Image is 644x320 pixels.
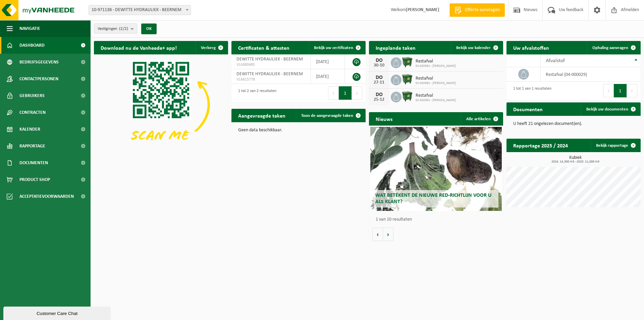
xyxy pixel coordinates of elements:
span: Product Shop [19,171,50,188]
h2: Rapportage 2025 / 2024 [506,139,575,152]
span: Restafval [416,93,456,98]
button: Volgende [383,228,393,241]
button: Next [352,86,362,100]
h2: Aangevraagde taken [231,109,292,122]
span: 01-020381 - [PERSON_NAME] [416,81,456,85]
a: Bekijk rapportage [591,139,640,152]
span: Bekijk uw kalender [456,46,491,50]
div: 1 tot 1 van 1 resultaten [510,83,551,98]
span: Rapportage [19,138,45,154]
span: Navigatie [19,20,40,37]
td: [DATE] [311,69,345,84]
span: Bekijk uw documenten [586,107,628,111]
button: 1 [614,84,627,97]
button: Previous [328,86,339,100]
span: Offerte aanvragen [463,7,501,13]
a: Bekijk uw certificaten [309,41,365,54]
button: OK [141,24,157,34]
span: 01-020381 - [PERSON_NAME] [416,98,456,102]
p: 1 van 10 resultaten [376,217,500,222]
div: DO [372,75,386,80]
img: Download de VHEPlus App [94,54,228,155]
button: Next [627,84,637,97]
h2: Certificaten & attesten [231,41,296,54]
div: 1 tot 2 van 2 resultaten [235,86,276,100]
div: 27-11 [372,80,386,85]
span: Restafval [416,76,456,81]
span: Afvalstof [546,58,565,63]
td: [DATE] [311,54,345,69]
span: 01-020381 - [PERSON_NAME] [416,64,456,68]
button: Verberg [196,41,227,54]
span: VLA900485 [236,62,306,67]
span: Toon de aangevraagde taken [301,113,353,118]
a: Bekijk uw kalender [451,41,502,54]
iframe: chat widget [3,305,112,320]
a: Bekijk uw documenten [581,102,640,116]
a: Toon de aangevraagde taken [296,109,365,122]
span: Acceptatievoorwaarden [19,188,74,205]
button: 1 [339,86,352,100]
button: Previous [603,84,614,97]
div: DO [372,92,386,97]
span: Restafval [416,59,456,64]
span: Verberg [201,46,216,50]
span: DEWITTE HYDRAULIEK - BEERNEM [236,72,303,77]
span: Contracten [19,104,46,121]
span: Ophaling aanvragen [592,46,628,50]
img: WB-1100-HPE-GN-01 [401,91,413,102]
h2: Uw afvalstoffen [506,41,556,54]
span: Wat betekent de nieuwe RED-richtlijn voor u als klant? [375,193,491,204]
span: 2024: 14,300 m3 - 2025: 11,000 m3 [510,160,641,164]
span: Vestigingen [98,24,128,34]
h2: Ingeplande taken [369,41,422,54]
span: Dashboard [19,37,45,54]
img: WB-1100-HPE-GN-01 [401,74,413,85]
h2: Nieuws [369,112,399,125]
h2: Download nu de Vanheede+ app! [94,41,183,54]
a: Wat betekent de nieuwe RED-richtlijn voor u als klant? [370,127,502,211]
span: VLA615778 [236,77,306,82]
h2: Documenten [506,102,549,116]
span: Bedrijfsgegevens [19,54,59,71]
span: 10-971138 - DEWITTE HYDRAULIEK - BEERNEM [89,5,191,15]
a: Ophaling aanvragen [587,41,640,54]
a: Alle artikelen [461,112,502,126]
button: Vorige [372,228,383,241]
span: Bekijk uw certificaten [314,46,353,50]
h3: Kubiek [510,155,641,164]
p: U heeft 21 ongelezen document(en). [513,122,634,126]
span: Contactpersonen [19,71,58,87]
p: Geen data beschikbaar. [238,128,359,133]
img: WB-1100-HPE-GN-01 [401,56,413,68]
div: 25-12 [372,97,386,102]
button: Vestigingen(2/2) [94,24,137,34]
span: 10-971138 - DEWITTE HYDRAULIEK - BEERNEM [89,5,191,15]
count: (2/2) [119,27,128,31]
div: 30-10 [372,63,386,68]
span: Documenten [19,154,48,171]
div: DO [372,58,386,63]
span: Kalender [19,121,40,138]
span: DEWITTE HYDRAULIEK - BEERNEM [236,57,303,62]
a: Offerte aanvragen [449,3,505,17]
span: Gebruikers [19,87,45,104]
strong: [PERSON_NAME] [406,7,439,12]
td: restafval (04-000029) [541,67,641,82]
